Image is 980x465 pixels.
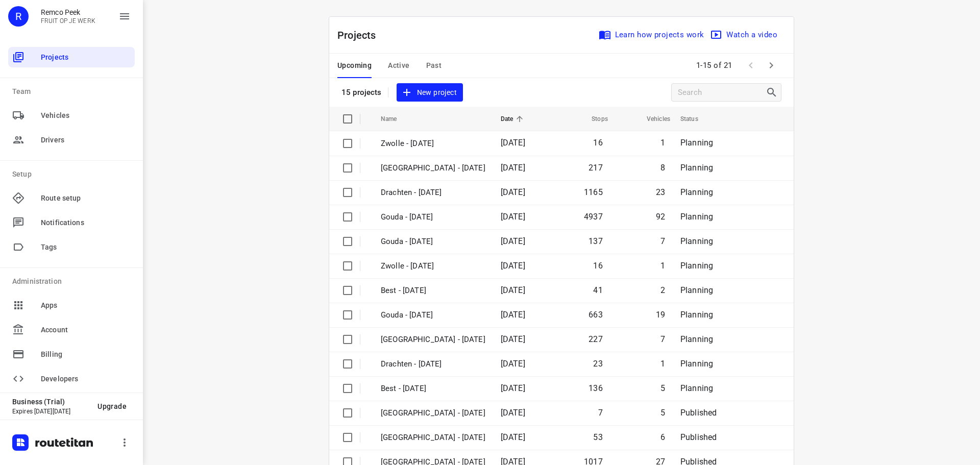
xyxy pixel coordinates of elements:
span: Notifications [41,217,131,228]
p: Gouda - Friday [381,236,485,248]
span: 23 [656,187,665,197]
p: Remco Peek [41,8,95,16]
span: Vehicles [633,113,670,125]
div: Billing [8,344,135,364]
span: Planning [680,285,713,295]
span: Billing [41,349,131,360]
div: Tags [8,237,135,257]
div: Notifications [8,212,135,233]
span: Planning [680,138,713,148]
span: Tags [41,242,131,253]
span: 16 [593,261,602,271]
span: 1 [660,138,665,148]
span: Planning [680,212,713,222]
p: Zwolle - Friday [381,138,485,150]
span: [DATE] [501,285,525,295]
span: 1 [660,261,665,271]
div: Search [766,86,781,99]
span: Status [680,113,712,125]
span: Planning [680,261,713,271]
span: [DATE] [501,432,525,442]
p: Projects [337,28,384,43]
span: Planning [680,359,713,369]
p: Administration [12,276,135,287]
span: Date [501,113,527,125]
p: 15 projects [341,88,382,97]
span: Planning [680,236,713,246]
span: 1165 [584,187,603,197]
span: Route setup [41,193,131,204]
span: 6 [660,432,665,442]
span: [DATE] [501,236,525,246]
span: Apps [41,300,131,311]
span: 1-15 of 21 [692,55,737,77]
span: Stops [578,113,608,125]
span: Past [426,59,442,72]
p: Zwolle - Thursday [381,162,485,174]
span: [DATE] [501,334,525,344]
span: Planning [680,334,713,344]
p: Drachten - Thursday [381,358,485,370]
p: Gouda - Monday [381,211,485,223]
div: Drivers [8,130,135,150]
span: Developers [41,374,131,384]
button: Upgrade [89,397,135,415]
span: Previous Page [741,55,761,76]
span: [DATE] [501,261,525,271]
span: [DATE] [501,163,525,173]
span: 7 [660,334,665,344]
span: Published [680,432,717,442]
span: Next Page [761,55,781,76]
span: Planning [680,187,713,197]
p: Zwolle - Friday [381,260,485,272]
span: Upcoming [337,59,372,72]
span: Vehicles [41,110,131,121]
span: [DATE] [501,310,525,320]
span: 136 [589,383,603,393]
span: 217 [589,163,603,173]
p: Gemeente Rotterdam - Thursday [381,407,485,419]
span: [DATE] [501,138,525,148]
div: Account [8,320,135,340]
span: Upgrade [97,402,127,410]
span: Planning [680,383,713,393]
span: [DATE] [501,212,525,222]
div: Route setup [8,188,135,208]
p: Best - Thursday [381,383,485,395]
span: 19 [656,310,665,320]
span: 137 [589,236,603,246]
input: Search projects [678,85,766,101]
span: 2 [660,285,665,295]
span: Planning [680,163,713,173]
span: 23 [593,359,602,369]
span: Active [388,59,409,72]
span: 663 [589,310,603,320]
span: [DATE] [501,408,525,418]
span: 16 [593,138,602,148]
span: [DATE] [501,187,525,197]
p: Drachten - [DATE] [381,187,485,199]
div: Apps [8,295,135,315]
p: FRUIT OP JE WERK [41,17,95,25]
p: Antwerpen - Wednesday [381,432,485,444]
p: Expires [DATE][DATE] [12,408,89,415]
span: 4937 [584,212,603,222]
span: 7 [660,236,665,246]
span: Planning [680,310,713,320]
span: New project [403,86,457,99]
span: [DATE] [501,383,525,393]
span: Projects [41,52,131,63]
span: 7 [598,408,603,418]
span: Name [381,113,410,125]
span: 5 [660,408,665,418]
span: 8 [660,163,665,173]
span: [DATE] [501,359,525,369]
div: Developers [8,369,135,389]
p: Best - Friday [381,285,485,297]
p: Team [12,86,135,97]
p: Business (Trial) [12,398,89,406]
span: 92 [656,212,665,222]
p: Zwolle - Thursday [381,334,485,346]
p: Setup [12,169,135,180]
div: Vehicles [8,105,135,126]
